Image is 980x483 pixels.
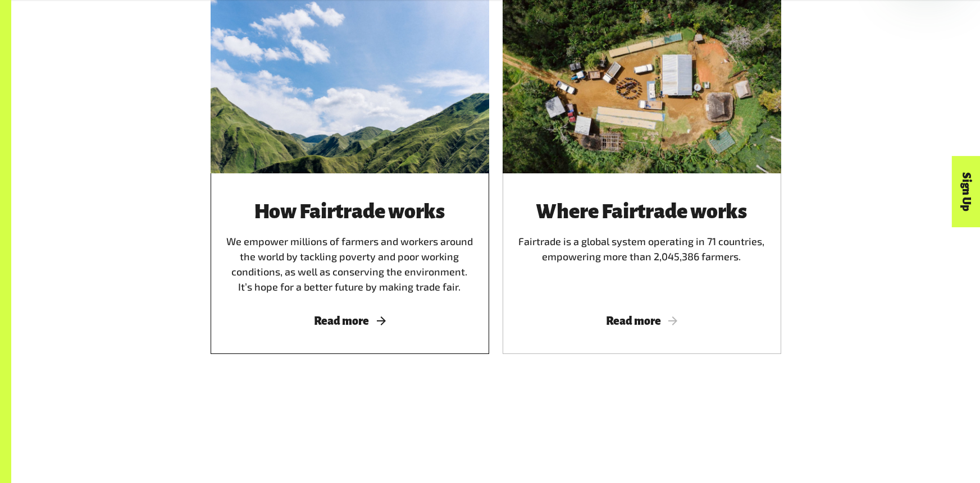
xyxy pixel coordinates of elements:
span: Read more [224,315,476,327]
div: Fairtrade is a global system operating in 71 countries, empowering more than 2,045,386 farmers. [516,200,768,295]
span: Read more [516,315,768,327]
div: We empower millions of farmers and workers around the world by tackling poverty and poor working ... [224,200,476,295]
h3: Where Fairtrade works [516,200,768,223]
h3: How Fairtrade works [224,200,476,223]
